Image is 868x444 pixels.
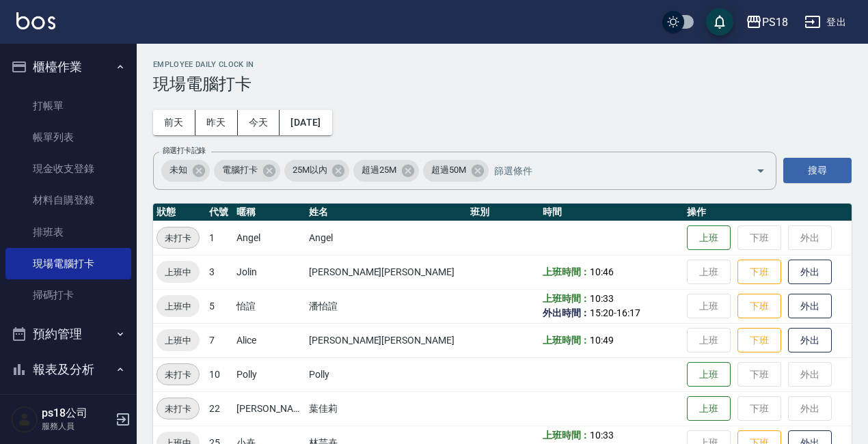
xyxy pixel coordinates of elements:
[750,160,772,182] button: Open
[590,430,614,441] span: 10:33
[153,204,206,221] th: 狀態
[306,289,467,323] td: 潘怡諠
[539,289,684,323] td: -
[233,357,306,391] td: Polly
[163,145,206,156] label: 篩選打卡記錄
[543,266,591,277] b: 上班時間：
[233,391,306,426] td: [PERSON_NAME]
[157,367,199,382] span: 未打卡
[687,225,731,251] button: 上班
[206,289,233,323] td: 5
[42,420,111,432] p: 服務人員
[683,204,852,221] th: 操作
[590,307,614,318] span: 15:20
[206,221,233,255] td: 1
[306,357,467,391] td: Polly
[788,294,832,319] button: 外出
[543,430,591,441] b: 上班時間：
[11,406,38,433] img: Person
[5,316,131,352] button: 預約管理
[5,122,131,153] a: 帳單列表
[590,266,614,277] span: 10:46
[206,323,233,357] td: 7
[306,204,467,221] th: 姓名
[616,307,640,318] span: 16:17
[5,279,131,311] a: 掃碼打卡
[687,362,731,387] button: 上班
[799,10,852,35] button: 登出
[157,299,200,314] span: 上班中
[543,335,591,346] b: 上班時間：
[214,160,280,182] div: 電腦打卡
[491,158,732,182] input: 篩選條件
[161,163,195,177] span: 未知
[157,231,199,245] span: 未打卡
[153,60,852,69] h2: Employee Daily Clock In
[233,323,306,357] td: Alice
[590,335,614,346] span: 10:49
[737,294,781,319] button: 下班
[543,293,591,304] b: 上班時間：
[5,392,131,424] a: 報表目錄
[687,396,731,421] button: 上班
[5,49,131,85] button: 櫃檯作業
[539,204,684,221] th: 時間
[5,352,131,387] button: 報表及分析
[157,402,199,416] span: 未打卡
[206,357,233,391] td: 10
[783,158,852,183] button: 搜尋
[233,221,306,255] td: Angel
[737,260,781,285] button: 下班
[206,204,233,221] th: 代號
[284,160,350,182] div: 25M以內
[762,14,788,31] div: PS18
[590,293,614,304] span: 10:33
[306,255,467,289] td: [PERSON_NAME][PERSON_NAME]
[214,163,266,177] span: 電腦打卡
[157,265,200,279] span: 上班中
[423,160,489,182] div: 超過50M
[5,248,131,279] a: 現場電腦打卡
[5,90,131,122] a: 打帳單
[238,110,280,135] button: 今天
[233,289,306,323] td: 怡諠
[16,12,55,29] img: Logo
[233,255,306,289] td: Jolin
[740,8,794,36] button: PS18
[467,204,539,221] th: 班別
[737,328,781,353] button: 下班
[161,160,210,182] div: 未知
[788,260,832,285] button: 外出
[423,163,474,177] span: 超過50M
[306,323,467,357] td: [PERSON_NAME][PERSON_NAME]
[5,184,131,216] a: 材料自購登錄
[284,163,336,177] span: 25M以內
[206,255,233,289] td: 3
[706,8,733,36] button: save
[306,221,467,255] td: Angel
[5,153,131,184] a: 現金收支登錄
[153,110,195,135] button: 前天
[157,333,200,348] span: 上班中
[233,204,306,221] th: 暱稱
[543,307,591,318] b: 外出時間：
[353,160,419,182] div: 超過25M
[153,74,852,94] h3: 現場電腦打卡
[42,406,111,420] h5: ps18公司
[5,217,131,248] a: 排班表
[353,163,405,177] span: 超過25M
[306,391,467,426] td: 葉佳莉
[280,110,331,135] button: [DATE]
[206,391,233,426] td: 22
[195,110,238,135] button: 昨天
[788,328,832,353] button: 外出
